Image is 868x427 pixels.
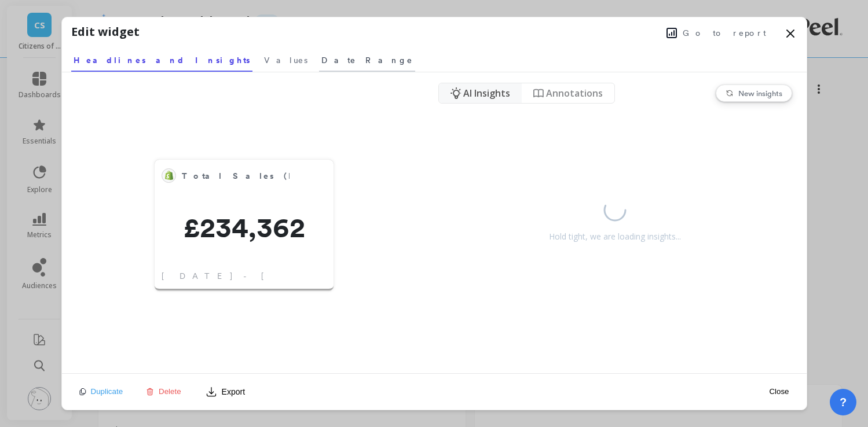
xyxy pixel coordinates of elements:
[76,386,127,396] button: Duplicate
[162,270,334,282] span: [DATE] - [DATE]
[31,67,41,76] img: tab_domain_overview_orange.svg
[321,54,413,66] span: Date Range
[264,54,307,66] span: Values
[182,168,290,184] span: Total Sales (Non-club)
[164,171,174,180] img: api.shopify.svg
[19,30,28,39] img: website_grey.svg
[182,170,361,182] span: Total Sales (Non-club)
[91,387,123,396] span: Duplicate
[115,67,124,76] img: tab_keywords_by_traffic_grey.svg
[159,387,181,396] span: Delete
[44,68,104,76] div: Domain Overview
[463,86,510,100] span: AI Insights
[79,388,86,395] img: duplicate icon
[71,45,797,72] nav: Tabs
[840,394,847,410] span: ?
[830,389,856,415] button: ?
[683,27,766,39] span: Go to report
[155,213,334,241] span: £234,362
[19,19,28,28] img: logo_orange.svg
[201,382,250,401] button: Export
[546,86,603,100] span: Annotations
[716,84,792,102] button: New insights
[74,54,250,66] span: Headlines and Insights
[30,30,127,39] div: Domain: [DOMAIN_NAME]
[128,68,195,76] div: Keywords by Traffic
[32,19,57,28] div: v 4.0.25
[71,23,140,41] h1: Edit widget
[766,386,792,396] button: Close
[663,25,770,41] button: Go to report
[738,89,782,98] span: New insights
[142,386,185,396] button: Delete
[549,231,681,242] div: Hold tight, we are loading insights...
